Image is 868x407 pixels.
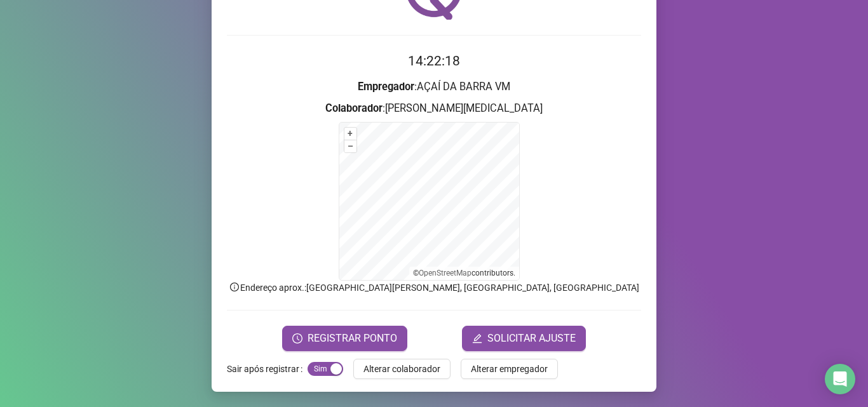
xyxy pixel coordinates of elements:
button: Alterar colaborador [353,359,451,379]
span: clock-circle [292,333,302,344]
a: OpenStreetMap [419,269,471,277]
button: – [344,140,356,152]
time: 14:22:18 [408,53,460,69]
label: Sair após registrar [227,359,308,379]
span: REGISTRAR PONTO [308,331,397,346]
button: + [344,128,356,140]
strong: Empregador [358,81,414,93]
h3: : AÇAÍ DA BARRA VM [227,79,641,95]
strong: Colaborador [325,102,383,114]
span: SOLICITAR AJUSTE [487,331,576,346]
button: Alterar empregador [461,359,558,379]
h3: : [PERSON_NAME][MEDICAL_DATA] [227,100,641,117]
span: Alterar colaborador [363,362,440,376]
button: editSOLICITAR AJUSTE [462,326,586,351]
span: Alterar empregador [471,362,548,376]
div: Open Intercom Messenger [825,364,855,394]
p: Endereço aprox. : [GEOGRAPHIC_DATA][PERSON_NAME], [GEOGRAPHIC_DATA], [GEOGRAPHIC_DATA] [227,281,641,295]
li: © contributors. [413,269,515,277]
span: info-circle [229,281,240,293]
span: edit [472,333,482,344]
button: REGISTRAR PONTO [282,326,407,351]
